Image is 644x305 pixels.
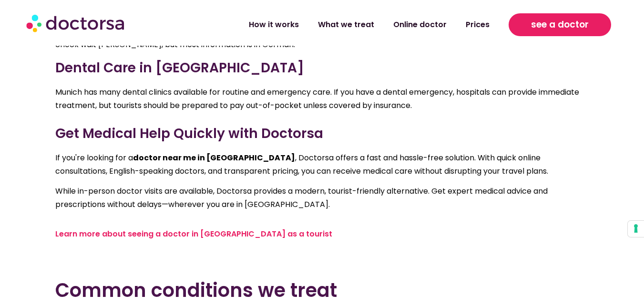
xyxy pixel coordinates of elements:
[55,279,589,302] h2: Common conditions we treat
[384,14,456,36] a: Online doctor
[55,185,589,211] p: While in-person doctor visits are available, Doctorsa provides a modern, tourist-friendly alterna...
[55,151,589,178] p: If you're looking for a , Doctorsa offers a fast and hassle-free solution. With quick online cons...
[55,124,589,144] h3: Get Medical Help Quickly with Doctorsa
[509,13,611,36] a: see a doctor
[628,221,644,237] button: Your consent preferences for tracking technologies
[531,17,589,32] span: see a doctor
[55,58,589,78] h3: Dental Care in [GEOGRAPHIC_DATA]
[308,14,384,36] a: What we treat
[55,228,332,239] a: Learn more about seeing a doctor in [GEOGRAPHIC_DATA] as a tourist
[55,86,589,112] p: Munich has many dental clinics available for routine and emergency care. If you have a dental eme...
[172,14,499,36] nav: Menu
[456,14,499,36] a: Prices
[239,14,308,36] a: How it works
[133,152,295,163] strong: doctor near me in [GEOGRAPHIC_DATA]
